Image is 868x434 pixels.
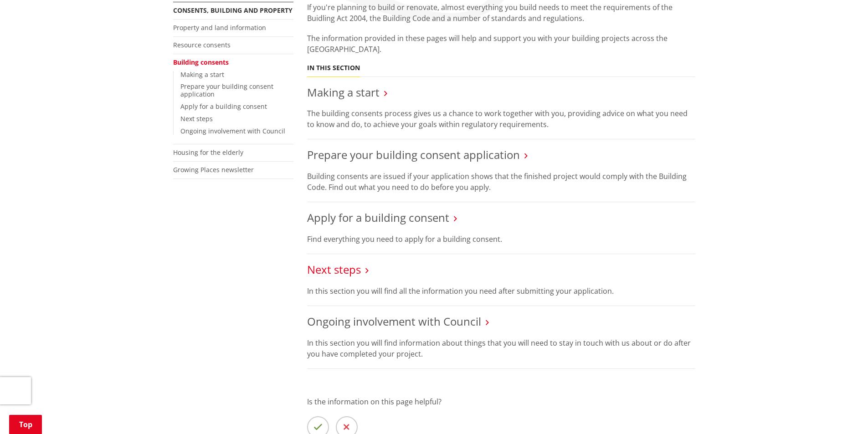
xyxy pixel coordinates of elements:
a: Apply for a building consent [307,210,449,225]
a: Apply for a building consent [180,102,267,111]
a: Building consents [173,58,229,66]
a: Growing Places newsletter [173,165,254,174]
a: Property and land information [173,23,266,32]
a: Resource consents [173,41,231,49]
a: Prepare your building consent application [180,82,273,98]
a: Next steps [307,262,361,277]
a: Making a start [180,70,224,79]
a: Making a start [307,85,380,100]
p: Building consents are issued if your application shows that the finished project would comply wit... [307,171,695,193]
a: Top [9,415,42,434]
p: The building consents process gives us a chance to work together with you, providing advice on wh... [307,108,695,130]
h5: In this section [307,64,360,72]
p: Is the information on this page helpful? [307,396,695,407]
p: Find everything you need to apply for a building consent. [307,234,695,245]
a: Next steps [180,114,213,123]
a: Ongoing involvement with Council [307,314,481,329]
p: In this section you will find all the information you need after submitting your application. [307,286,695,296]
a: Ongoing involvement with Council [180,127,285,135]
p: The information provided in these pages will help and support you with your building projects acr... [307,33,695,55]
a: Housing for the elderly [173,148,243,157]
a: Prepare your building consent application [307,147,520,162]
a: Consents, building and property [173,6,293,15]
p: In this section you will find information about things that you will need to stay in touch with u... [307,337,695,359]
p: If you're planning to build or renovate, almost everything you build needs to meet the requiremen... [307,2,695,24]
iframe: Messenger Launcher [826,396,859,429]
